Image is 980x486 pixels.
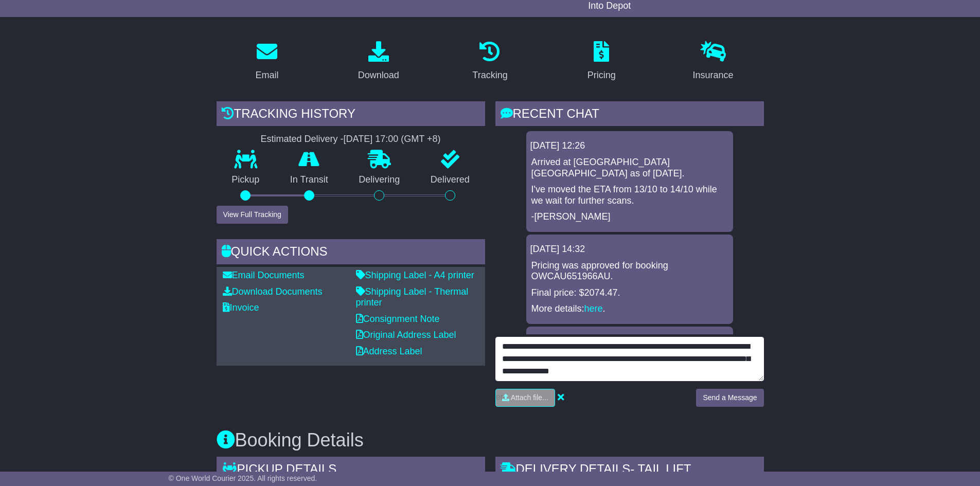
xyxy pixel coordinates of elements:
[531,184,728,206] p: I've moved the ETA from 13/10 to 14/10 while we wait for further scans.
[495,101,764,129] div: RECENT CHAT
[584,303,603,314] a: here
[223,270,305,280] a: Email Documents
[581,38,622,86] a: Pricing
[255,68,278,82] div: Email
[223,302,259,313] a: Invoice
[531,157,728,179] p: Arrived at [GEOGRAPHIC_DATA] [GEOGRAPHIC_DATA] as of [DATE].
[223,286,323,297] a: Download Documents
[217,174,275,186] p: Pickup
[356,346,422,356] a: Address Label
[217,457,485,484] div: Pickup Details
[472,68,507,82] div: Tracking
[693,68,734,82] div: Insurance
[248,38,285,86] a: Email
[356,314,440,324] a: Consignment Note
[275,174,344,186] p: In Transit
[356,270,474,280] a: Shipping Label - A4 printer
[217,430,764,451] h3: Booking Details
[531,303,728,315] p: More details: .
[344,134,441,145] div: [DATE] 17:00 (GMT +8)
[531,287,728,299] p: Final price: $2074.47.
[217,206,288,224] button: View Full Tracking
[356,286,469,308] a: Shipping Label - Thermal printer
[217,239,485,267] div: Quick Actions
[530,140,729,152] div: [DATE] 12:26
[217,101,485,129] div: Tracking history
[696,389,763,407] button: Send a Message
[358,68,399,82] div: Download
[169,474,317,482] span: © One World Courier 2025. All rights reserved.
[587,68,616,82] div: Pricing
[531,211,728,223] p: -[PERSON_NAME]
[344,174,416,186] p: Delivering
[356,330,456,340] a: Original Address Label
[351,38,406,86] a: Download
[686,38,740,86] a: Insurance
[415,174,485,186] p: Delivered
[630,462,691,476] span: - Tail Lift
[531,260,728,282] p: Pricing was approved for booking OWCAU651966AU.
[495,457,764,484] div: Delivery Details
[217,134,485,145] div: Estimated Delivery -
[466,38,514,86] a: Tracking
[530,244,729,255] div: [DATE] 14:32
